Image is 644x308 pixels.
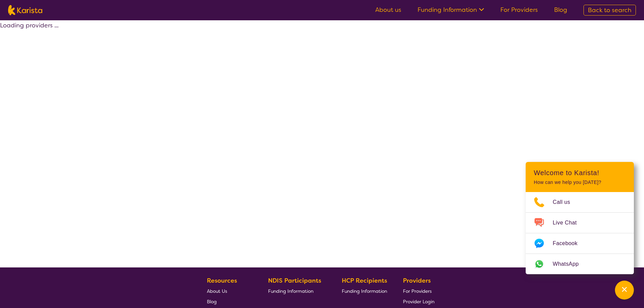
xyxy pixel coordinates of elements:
[553,238,586,248] span: Facebook
[375,6,401,14] a: About us
[403,288,432,294] span: For Providers
[553,218,585,228] span: Live Chat
[342,288,387,294] span: Funding Information
[553,259,587,269] span: WhatsApp
[615,281,634,300] button: Channel Menu
[403,299,434,305] span: Provider Login
[8,5,42,15] img: Karista logo
[403,286,434,296] a: For Providers
[207,286,252,296] a: About Us
[268,288,313,294] span: Funding Information
[588,6,631,14] span: Back to search
[268,277,321,285] b: NDIS Participants
[342,277,387,285] b: HCP Recipients
[418,6,484,14] a: Funding Information
[534,169,626,177] h2: Welcome to Karista!
[403,296,434,307] a: Provider Login
[207,277,237,285] b: Resources
[526,254,634,274] a: Web link opens in a new tab.
[583,5,636,16] a: Back to search
[207,299,217,305] span: Blog
[526,162,634,274] div: Channel Menu
[534,180,626,185] p: How can we help you [DATE]?
[500,6,538,14] a: For Providers
[342,286,387,296] a: Funding Information
[554,6,567,14] a: Blog
[403,277,431,285] b: Providers
[268,286,326,296] a: Funding Information
[526,192,634,274] ul: Choose channel
[553,197,578,207] span: Call us
[207,296,252,307] a: Blog
[207,288,227,294] span: About Us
